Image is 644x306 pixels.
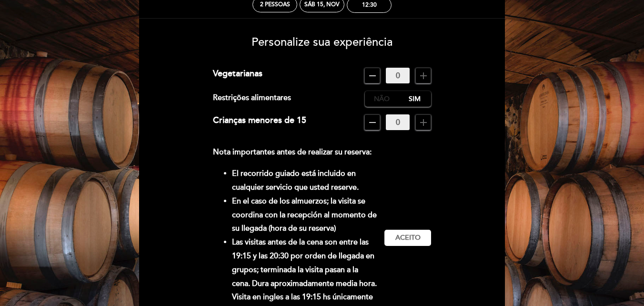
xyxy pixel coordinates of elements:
i: remove [367,70,378,82]
li: Las visitas antes de la cena son entre las 19:15 y las 20:30 por orden de llegada en grupos; term... [232,235,377,304]
div: Vegetarianas [213,68,262,83]
div: Sáb 15, nov [304,1,340,8]
label: Não [365,91,398,107]
button: Aceito [384,230,431,246]
div: Crianças menores de 15 [213,114,306,130]
li: En el caso de los almuerzos; la visita se coordina con la recepción al momento de su llegada (hor... [232,194,377,235]
span: Personalize sua experiência [252,35,392,49]
div: 12:30 [362,1,377,9]
label: Sim [398,91,431,107]
i: remove [367,117,378,128]
i: add [418,70,429,82]
span: 2 pessoas [260,1,290,8]
span: Aceito [395,233,421,243]
div: Restrições alimentares [213,91,365,107]
i: add [418,117,429,128]
li: El recorrido guiado está incluido en cualquier servicio que usted reserve. [232,167,377,194]
strong: Nota importantes antes de realizar su reserva: [213,147,372,157]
